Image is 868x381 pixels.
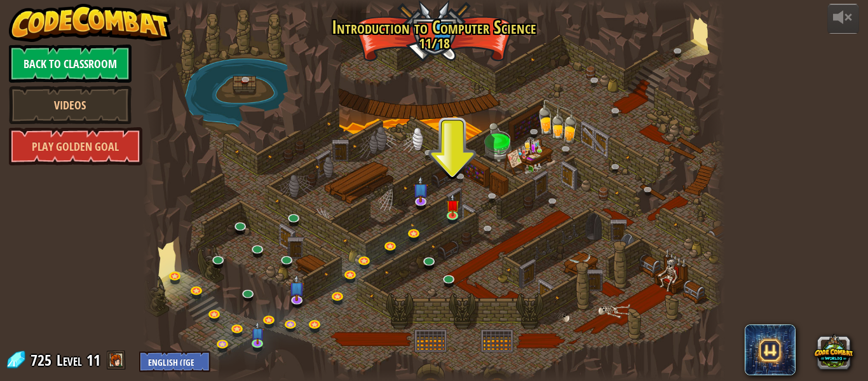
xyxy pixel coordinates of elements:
[9,45,132,83] a: Back to Classroom
[827,4,859,34] button: Adjust volume
[446,193,459,216] img: level-banner-unstarted.png
[31,350,55,370] span: 725
[9,4,172,42] img: CodeCombat - Learn how to code by playing a game
[9,127,142,165] a: Play Golden Goal
[57,350,82,371] span: Level
[289,274,304,301] img: level-banner-unstarted-subscriber.png
[86,350,100,370] span: 11
[9,86,132,124] a: Videos
[251,322,264,345] img: level-banner-unstarted-subscriber.png
[413,176,428,203] img: level-banner-unstarted-subscriber.png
